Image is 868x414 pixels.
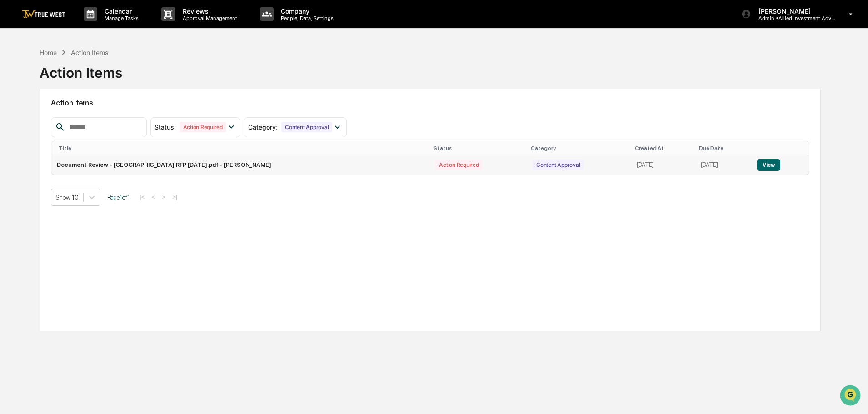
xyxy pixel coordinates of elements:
div: Action Required [435,160,482,170]
div: Action Required [180,122,226,132]
div: Due Date [699,145,748,151]
td: Document Review - [GEOGRAPHIC_DATA] RFP [DATE].pdf - [PERSON_NAME] [51,155,430,175]
div: Category [531,145,628,151]
a: View [757,161,780,168]
button: View [757,159,780,171]
img: 8933085812038_c878075ebb4cc5468115_72.jpg [19,70,35,86]
h2: Action Items [51,99,809,107]
button: |< [137,193,147,201]
p: Company [274,7,338,15]
span: Preclearance [18,186,59,195]
div: 🗄️ [66,187,73,194]
p: Manage Tasks [97,15,143,21]
iframe: Open customer support [839,384,863,409]
p: How can we help? [9,19,165,34]
span: Data Lookup [18,203,57,212]
div: Action Items [40,57,122,81]
img: Tammy Steffen [9,140,24,154]
span: [DATE] [80,124,99,131]
p: Approval Management [175,15,242,21]
div: 🖐️ [9,187,16,194]
img: logo [22,10,65,19]
button: >| [170,193,180,201]
a: 🗄️Attestations [62,182,116,199]
td: [DATE] [631,155,695,175]
div: 🔎 [9,204,16,211]
div: Content Approval [281,122,332,132]
a: Powered byPylon [64,225,110,232]
p: [PERSON_NAME] [751,7,836,15]
button: > [159,193,168,201]
div: Status [434,145,524,151]
button: Start new chat [155,72,165,83]
a: 🖐️Preclearance [5,182,62,199]
span: • [75,148,79,155]
img: Tammy Steffen [9,115,24,130]
div: Action Items [71,49,108,56]
span: Attestations [75,186,113,195]
img: 1746055101610-c473b297-6a78-478c-a979-82029cc54cd1 [9,70,25,86]
span: Page 1 of 1 [107,194,130,201]
span: Status : [155,123,176,131]
a: 🔎Data Lookup [5,200,61,216]
span: [DATE] [80,148,99,155]
div: Created At [635,145,692,151]
span: Pylon [90,225,110,232]
span: Category : [248,123,278,131]
button: See all [141,99,165,110]
p: Admin • Allied Investment Advisors [751,15,836,21]
span: [PERSON_NAME] [28,124,74,131]
p: Calendar [97,7,143,15]
span: • [75,124,79,131]
div: Content Approval [533,160,584,170]
button: < [149,193,158,201]
p: People, Data, Settings [274,15,338,21]
div: Title [59,145,426,151]
p: Reviews [175,7,242,15]
span: [PERSON_NAME] [28,148,74,155]
td: [DATE] [695,155,752,175]
div: Start new chat [41,70,149,79]
div: Home [40,49,57,56]
div: Past conversations [9,101,61,108]
div: We're available if you need us! [41,79,125,86]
